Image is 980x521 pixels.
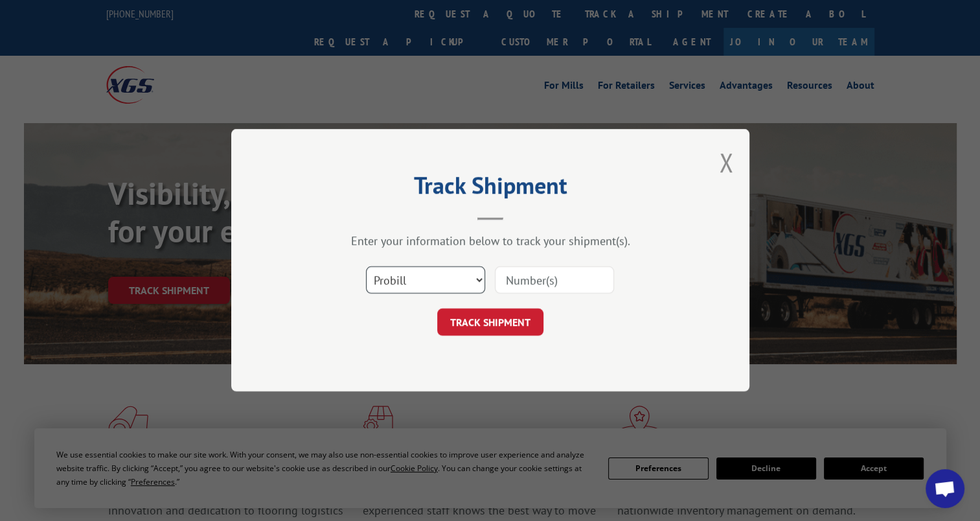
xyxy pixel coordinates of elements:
h2: Track Shipment [296,176,685,201]
div: Enter your information below to track your shipment(s). [296,234,685,249]
div: Open chat [926,469,964,508]
button: Close modal [719,145,733,179]
button: TRACK SHIPMENT [437,309,543,336]
input: Number(s) [495,267,614,294]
